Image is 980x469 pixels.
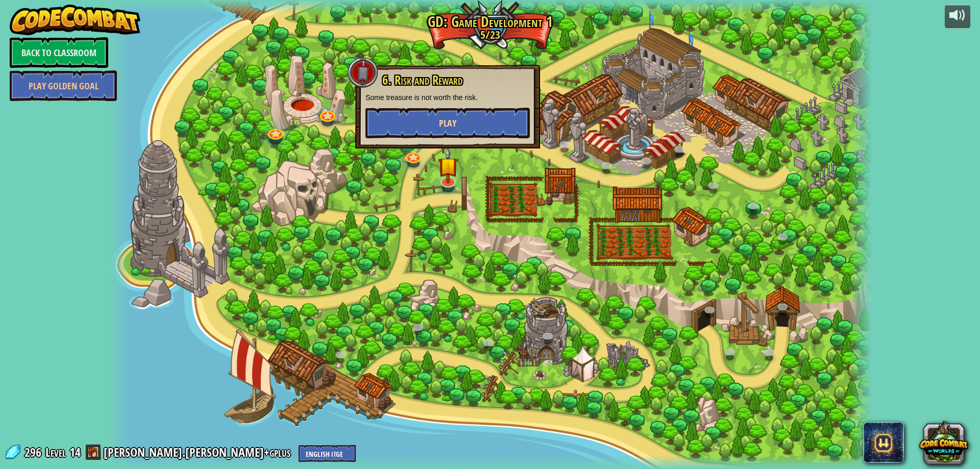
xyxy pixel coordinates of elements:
[24,444,44,460] span: 296
[10,5,140,35] img: CodeCombat - Learn how to code by playing a game
[365,108,530,138] button: Play
[365,92,530,103] p: Some treasure is not worth the risk.
[10,70,117,101] a: Play Golden Goal
[439,117,456,130] span: Play
[382,71,462,89] span: 6. Risk and Reward
[438,147,459,183] img: level-banner-started.png
[10,37,108,68] a: Back to Classroom
[945,5,970,29] button: Adjust volume
[69,444,81,460] span: 14
[45,444,66,461] span: Level
[104,444,293,460] a: [PERSON_NAME].[PERSON_NAME]+gplus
